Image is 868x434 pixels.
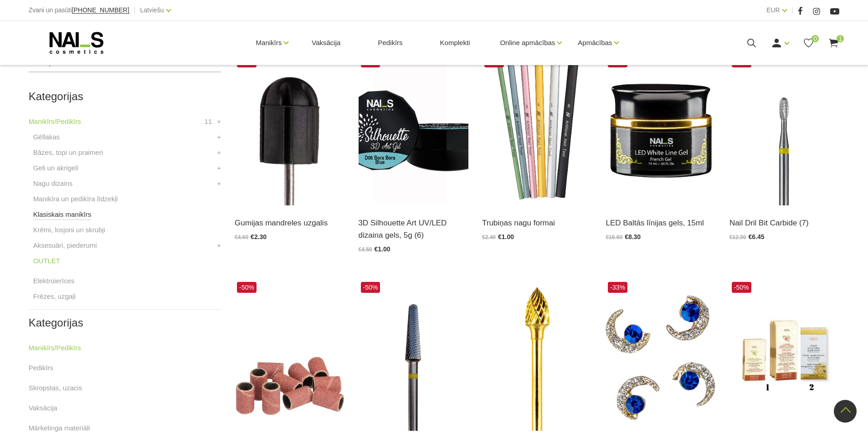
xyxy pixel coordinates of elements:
a: Latviešu [140,5,164,15]
a: + [217,147,221,158]
img: Noturīgs mākslas gels, kas paredzēts apjoma dizainu veidošanai. 10 sulīgu toņu kompozīcija piedāv... [359,54,468,205]
a: 1 [828,37,839,49]
a: [PHONE_NUMBER] [72,7,129,14]
a: + [217,132,221,143]
a: Manikīrs/Pedikīrs [29,342,81,353]
span: -50% [237,282,257,293]
a: Bāzes, topi un praimeri [33,147,103,158]
a: EUR [766,5,780,15]
img: Koši balts, pašizlīdzinošs. Paredzētss French nagu modelēšanai. Vienmērīgi klājas, netek un nepla... [606,54,715,205]
a: + [217,163,221,174]
h2: Kategorijas [29,91,221,102]
span: €6.45 [749,233,765,240]
span: 1 [837,35,844,42]
a: Manikīra un pedikīra līdzekļi [33,194,118,204]
div: Zvani un pasūti [29,5,129,16]
img: Koka aplikatori (spatulas) vaksācijai ar asu lenķi. Vienreizlietojami. Piemēroti maziem ķermeņa l... [729,280,839,431]
a: + [217,240,221,251]
a: OUTLET [33,255,60,266]
a: Gēllakas [33,132,60,143]
span: €2.30 [251,233,267,240]
a: Pedikīrs [370,21,410,65]
a: Pedikīrs [29,363,53,373]
a: + [217,116,221,127]
span: €4.60 [235,234,248,240]
span: -33% [608,282,627,293]
span: | [134,5,136,16]
span: €1.00 [498,233,514,240]
a: Geli un akrigeli [33,163,78,174]
span: €4.50 [359,246,372,253]
span: €2.40 [482,234,496,240]
a: Apmācības [578,25,612,61]
a: 3D Silhouette Art UV/LED dizaina gels, 5g (6) [359,217,468,241]
span: €16.60 [606,234,622,240]
img: Description [729,54,839,205]
a: Skropstas, uzacis [29,383,82,393]
span: €12.90 [729,234,746,240]
img: Frēzes uzgaļi ātrai un efektīvai gēla un gēllaku noņemšanai, aparāta manikīra un aparāta pedikīra... [235,54,344,205]
a: LED Baltās līnijas gels, 15ml [606,217,715,229]
a: Trubiņas nagu formai [482,217,592,229]
img: Dažādu veidu frēžu uzgaļiKomplektācija - 1 gabSmilšapapīra freēžu uzgaļi - 10gab... [482,280,592,431]
span: | [791,5,793,16]
span: -50% [732,282,751,293]
a: Krēmi, losjoni un skrubji [33,225,105,235]
a: Aksesuāri, piederumi [33,240,97,251]
a: 0 [803,37,814,49]
span: €1.00 [375,245,390,253]
a: Vaksācija [29,403,57,414]
span: -50% [361,282,380,293]
a: Manikīrs/Pedikīrs [29,116,81,127]
span: [PHONE_NUMBER] [72,6,129,14]
span: 0 [812,35,819,42]
img: Nagu dekors ar akmentiņiem 4gb... [606,280,715,431]
a: Online apmācības [500,25,555,61]
img: Description [482,54,592,205]
span: €8.30 [625,233,641,240]
h2: Kategorijas [29,317,221,329]
a: Komplekti [433,21,478,65]
a: + [217,178,221,189]
a: Mārketinga materiāli [29,423,90,434]
a: Nail Dril Bit Carbide (7) [729,217,839,229]
a: Elektroierīces [33,276,75,286]
span: 11 [204,116,212,127]
a: Gumijas mandreles uzgalis [235,217,344,229]
a: Klasiskais manikīrs [33,209,92,220]
a: Vaksācija [304,21,348,65]
a: Manikīrs [256,25,282,61]
a: Frēzes, uzgaļi [33,291,76,302]
img: Frēzes uzgalis ātrai un efektīvai gēllaku noņemšanai, izmantojama arī kā finiša apstrāde gēlam, a... [359,280,468,431]
img: Smilšpapīra manikīra frēzes uzgalis gēla un gēllakas noņemšanai, 150 griti.... [235,280,344,431]
a: Nagu dizains [33,178,73,189]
